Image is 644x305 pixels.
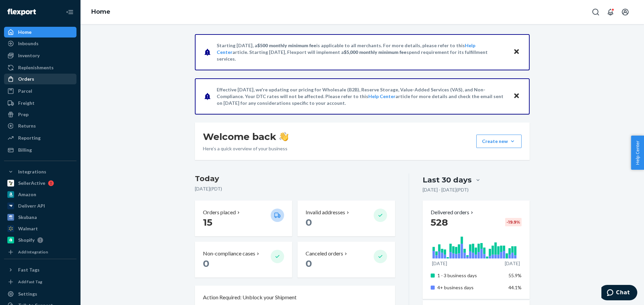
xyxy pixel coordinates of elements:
[306,209,345,216] p: Invalid addresses
[18,203,45,209] div: Deliverr API
[512,47,521,57] button: Close
[432,260,447,267] p: [DATE]
[298,242,395,278] button: Canceled orders 0
[195,242,292,278] button: Non-compliance cases 0
[18,76,34,82] div: Orders
[195,201,292,236] button: Orders placed 15
[203,209,236,216] p: Orders placed
[4,178,76,188] a: SellerActive
[4,133,76,143] a: Reporting
[4,145,76,155] a: Billing
[4,98,76,108] a: Freight
[18,29,32,35] div: Home
[195,185,395,192] p: [DATE] ( PDT )
[18,100,35,106] div: Freight
[18,237,35,243] div: Shopify
[4,38,76,49] a: Inbounds
[4,27,76,37] a: Home
[203,145,288,152] p: Here’s a quick overview of your business
[203,258,209,269] span: 0
[18,40,39,47] div: Inbounds
[18,52,40,59] div: Inventory
[4,121,76,131] a: Returns
[63,5,76,19] button: Close Navigation
[18,88,32,94] div: Parcel
[203,294,297,301] p: Action Required: Unblock your Shipment
[4,201,76,211] a: Deliverr API
[4,248,76,256] a: Add Integration
[344,49,407,55] span: $5,000 monthly minimum fee
[4,50,76,61] a: Inventory
[423,186,469,193] p: [DATE] - [DATE] ( PDT )
[306,250,343,257] p: Canceled orders
[18,64,54,71] div: Replenishments
[18,135,41,141] div: Reporting
[431,217,448,228] span: 528
[18,123,36,129] div: Returns
[91,8,110,15] a: Home
[476,135,522,148] button: Create new
[86,2,116,22] ol: breadcrumbs
[4,74,76,84] a: Orders
[619,5,632,19] button: Open account menu
[437,272,503,279] p: 1 - 3 business days
[306,258,312,269] span: 0
[631,136,644,170] button: Help Center
[217,86,507,106] p: Effective [DATE], we're updating our pricing for Wholesale (B2B), Reserve Storage, Value-Added Se...
[18,214,37,221] div: Skubana
[217,42,507,62] p: Starting [DATE], a is applicable to all merchants. For more details, please refer to this article...
[601,285,637,302] iframe: Opens a widget where you can chat to one of our agents
[4,223,76,234] a: Walmart
[4,212,76,223] a: Skubana
[508,285,522,290] span: 44.1%
[4,278,76,286] a: Add Fast Tag
[4,189,76,200] a: Amazon
[195,173,395,184] h3: Today
[4,289,76,299] a: Settings
[4,62,76,73] a: Replenishments
[203,131,288,143] h1: Welcome back
[7,9,36,15] img: Flexport logo
[18,168,46,175] div: Integrations
[4,166,76,177] button: Integrations
[18,279,42,285] div: Add Fast Tag
[4,109,76,120] a: Prep
[203,250,255,257] p: Non-compliance cases
[4,86,76,96] a: Parcel
[505,218,522,226] div: -19.9 %
[4,264,76,275] button: Fast Tags
[4,235,76,245] a: Shopify
[18,291,37,297] div: Settings
[18,180,45,186] div: SellerActive
[18,249,48,255] div: Add Integration
[18,225,38,232] div: Walmart
[306,217,312,228] span: 0
[431,209,475,216] button: Delivered orders
[368,93,395,99] a: Help Center
[604,5,617,19] button: Open notifications
[298,201,395,236] button: Invalid addresses 0
[437,284,503,291] p: 4+ business days
[505,260,520,267] p: [DATE]
[508,273,522,278] span: 55.9%
[203,217,212,228] span: 15
[18,266,40,273] div: Fast Tags
[512,91,521,101] button: Close
[589,5,602,19] button: Open Search Box
[18,147,32,153] div: Billing
[423,175,472,185] div: Last 30 days
[18,191,36,198] div: Amazon
[18,111,29,118] div: Prep
[257,43,316,48] span: $500 monthly minimum fee
[279,132,288,141] img: hand-wave emoji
